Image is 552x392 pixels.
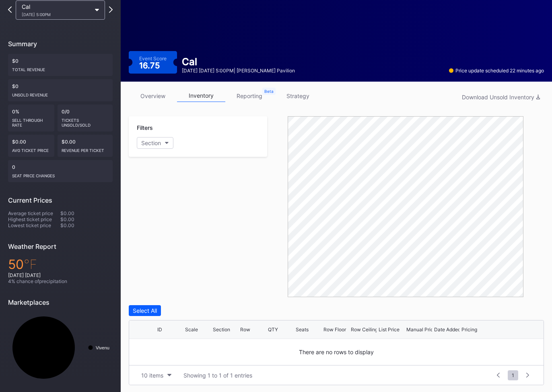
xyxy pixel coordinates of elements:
[183,372,252,379] div: Showing 1 to 1 of 1 entries
[129,339,544,365] div: There are no rows to display
[351,326,378,332] div: Row Ceiling
[434,326,461,332] div: Date Added
[8,257,113,272] div: 50
[129,90,177,102] a: overview
[449,68,544,74] div: Price update scheduled 22 minutes ago
[12,170,109,178] div: seat price changes
[8,242,113,250] div: Weather Report
[12,145,50,153] div: Avg ticket price
[8,135,54,157] div: $0.00
[133,307,157,314] div: Select All
[137,124,259,131] div: Filters
[274,90,322,102] a: strategy
[461,326,477,332] div: Pricing
[141,372,163,379] div: 10 items
[157,326,162,332] div: ID
[296,326,309,332] div: Seats
[60,222,113,228] div: $0.00
[182,68,295,74] div: [DATE] [DATE] 5:00PM | [PERSON_NAME] Pavilion
[137,370,175,381] button: 10 items
[58,105,113,131] div: 0/0
[8,222,60,228] div: Lowest ticket price
[8,160,113,182] div: 0
[24,257,37,272] span: ℉
[8,79,113,101] div: $0
[58,135,113,157] div: $0.00
[8,216,60,222] div: Highest ticket price
[462,94,540,101] div: Download Unsold Inventory
[508,370,518,380] span: 1
[60,210,113,216] div: $0.00
[8,54,113,76] div: $0
[8,278,113,284] div: 4 % chance of precipitation
[8,40,113,48] div: Summary
[185,326,198,332] div: Scale
[62,115,109,127] div: Tickets Unsold/Sold
[323,326,346,332] div: Row Floor
[8,196,113,204] div: Current Prices
[8,272,113,278] div: [DATE] [DATE]
[139,62,162,70] div: 16.75
[213,326,230,332] div: Section
[240,326,250,332] div: Row
[60,216,113,222] div: $0.00
[12,89,109,97] div: Unsold Revenue
[8,312,113,383] svg: Chart title
[225,90,274,102] a: reporting
[177,90,225,102] a: inventory
[141,140,161,146] div: Section
[12,64,109,72] div: Total Revenue
[139,55,167,62] div: Event Score
[12,115,50,127] div: Sell Through Rate
[268,326,278,332] div: QTY
[22,3,91,17] div: Cal
[8,210,60,216] div: Average ticket price
[62,145,109,153] div: Revenue per ticket
[8,105,54,131] div: 0%
[129,305,161,316] button: Select All
[96,345,109,350] text: Vivenu
[182,56,295,68] div: Cal
[22,12,91,17] div: [DATE] 5:00PM
[406,326,436,332] div: Manual Price
[8,298,113,306] div: Marketplaces
[137,137,173,149] button: Section
[379,326,400,332] div: List Price
[458,92,544,103] button: Download Unsold Inventory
